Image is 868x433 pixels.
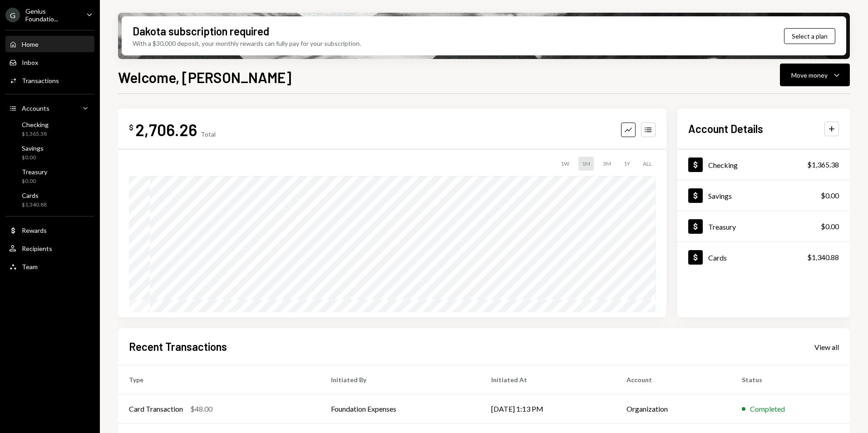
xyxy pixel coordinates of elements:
[639,157,656,171] div: ALL
[708,161,738,169] div: Checking
[22,201,47,209] div: $1,340.88
[814,343,839,352] div: View all
[129,403,183,414] div: Card Transaction
[784,28,835,44] button: Select a plan
[480,394,616,423] td: [DATE] 1:13 PM
[22,245,52,252] div: Recipients
[25,7,79,23] div: Genius Foundatio...
[708,222,736,231] div: Treasury
[599,157,615,171] div: 3M
[620,157,634,171] div: 1Y
[190,403,212,414] div: $48.00
[616,365,731,394] th: Account
[731,365,850,394] th: Status
[688,121,763,136] h2: Account Details
[129,339,227,354] h2: Recent Transactions
[118,68,291,86] h1: Welcome, [PERSON_NAME]
[201,130,216,138] div: Total
[791,70,828,80] div: Move money
[677,211,850,241] a: Treasury$0.00
[133,24,269,39] div: Dakota subscription required
[129,123,133,132] div: $
[708,253,727,262] div: Cards
[22,40,39,48] div: Home
[480,365,616,394] th: Initiated At
[807,159,839,170] div: $1,365.38
[677,180,850,211] a: Savings$0.00
[677,242,850,272] a: Cards$1,340.88
[22,104,49,112] div: Accounts
[135,119,197,140] div: 2,706.26
[22,130,49,138] div: $1,365.38
[5,72,94,89] a: Transactions
[22,77,59,84] div: Transactions
[22,177,47,185] div: $0.00
[821,190,839,201] div: $0.00
[5,240,94,256] a: Recipients
[22,144,44,152] div: Savings
[677,149,850,180] a: Checking$1,365.38
[5,258,94,275] a: Team
[5,54,94,70] a: Inbox
[22,192,47,199] div: Cards
[133,39,361,48] div: With a $30,000 deposit, your monthly rewards can fully pay for your subscription.
[320,394,480,423] td: Foundation Expenses
[616,394,731,423] td: Organization
[5,189,94,211] a: Cards$1,340.88
[22,226,47,234] div: Rewards
[708,192,732,200] div: Savings
[5,118,94,140] a: Checking$1,365.38
[5,142,94,163] a: Savings$0.00
[22,59,38,66] div: Inbox
[557,157,573,171] div: 1W
[821,221,839,232] div: $0.00
[5,8,20,22] div: G
[750,403,785,414] div: Completed
[5,36,94,52] a: Home
[5,100,94,116] a: Accounts
[320,365,480,394] th: Initiated By
[807,252,839,263] div: $1,340.88
[22,121,49,128] div: Checking
[5,165,94,187] a: Treasury$0.00
[22,263,38,271] div: Team
[814,342,839,352] a: View all
[780,64,850,86] button: Move money
[578,157,594,171] div: 1M
[22,168,47,176] div: Treasury
[5,222,94,238] a: Rewards
[22,154,44,162] div: $0.00
[118,365,320,394] th: Type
